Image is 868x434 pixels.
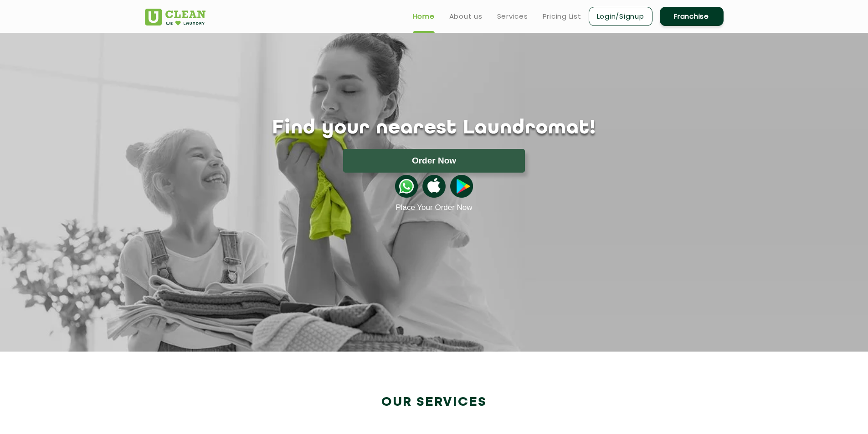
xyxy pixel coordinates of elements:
a: Home [413,11,435,22]
img: playstoreicon.png [450,175,473,198]
img: UClean Laundry and Dry Cleaning [145,9,205,26]
a: Pricing List [543,11,581,22]
button: Order Now [343,149,525,173]
h2: Our Services [145,395,724,410]
a: Services [497,11,528,22]
a: Franchise [660,7,724,26]
img: whatsappicon.png [395,175,418,198]
a: About us [449,11,483,22]
h1: Find your nearest Laundromat! [138,117,730,140]
a: Login/Signup [589,7,652,26]
a: Place Your Order Now [395,203,472,212]
img: apple-icon.png [422,175,445,198]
